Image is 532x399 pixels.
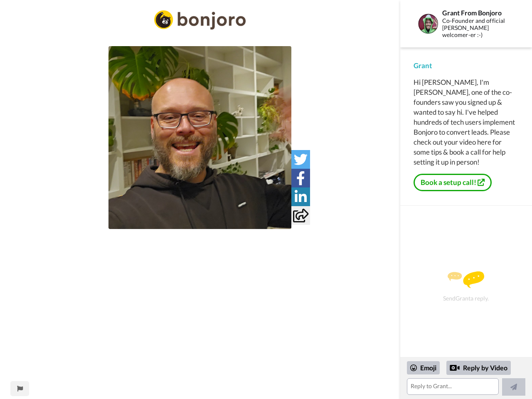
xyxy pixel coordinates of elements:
[446,361,511,375] div: Reply by Video
[448,271,484,288] img: message.svg
[108,46,291,229] img: 59ff3e48-05cb-4b23-85db-e8bce384df83-thumb.jpg
[450,363,460,373] div: Reply by Video
[414,61,519,71] div: Grant
[407,361,440,374] div: Emoji
[442,17,518,38] div: Co-Founder and official [PERSON_NAME] welcomer-er :-)
[442,9,518,17] div: Grant From Bonjoro
[411,220,521,353] div: Send Grant a reply.
[414,77,519,167] div: Hi [PERSON_NAME], I'm [PERSON_NAME], one of the co-founders saw you signed up & wanted to say hi....
[414,174,492,191] a: Book a setup call!
[418,14,438,34] img: Profile Image
[154,10,246,30] img: 2a52b69d-e857-4f9a-8984-97bc6eb86c7e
